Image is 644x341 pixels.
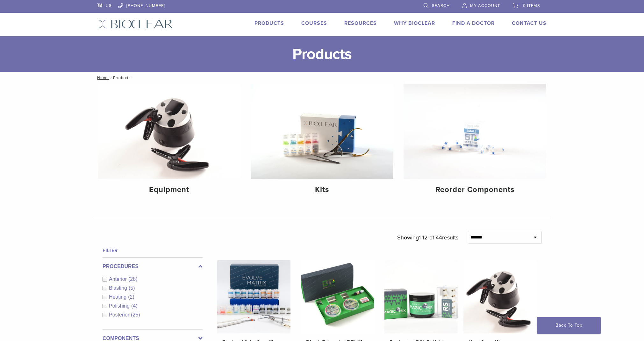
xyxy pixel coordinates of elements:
[452,20,495,26] a: Find A Doctor
[95,75,109,80] a: Home
[109,303,131,309] span: Polishing
[404,84,546,200] a: Reorder Components
[103,184,235,195] h4: Equipment
[103,247,203,254] h4: Filter
[301,20,327,26] a: Courses
[103,263,203,270] label: Procedures
[109,294,128,300] span: Heating
[512,20,547,26] a: Contact Us
[217,260,290,333] img: Evolve All-in-One Kit
[128,294,134,300] span: (2)
[523,3,540,8] span: 0 items
[404,84,546,179] img: Reorder Components
[432,3,450,8] span: Search
[394,20,435,26] a: Why Bioclear
[128,276,137,282] span: (28)
[98,84,240,200] a: Equipment
[419,234,442,241] span: 1-12 of 44
[463,260,537,333] img: HeatSync Kit
[131,312,140,317] span: (25)
[470,3,500,8] span: My Account
[384,260,458,333] img: Rockstar (RS) Polishing Kit
[254,20,284,26] a: Products
[93,72,551,83] nav: Products
[98,84,240,179] img: Equipment
[251,84,393,179] img: Kits
[109,276,128,282] span: Anterior
[109,312,131,317] span: Posterior
[409,184,541,195] h4: Reorder Components
[537,317,601,334] a: Back To Top
[397,231,458,244] p: Showing results
[109,76,113,79] span: /
[129,285,135,291] span: (5)
[256,184,388,195] h4: Kits
[301,260,374,333] img: Black Triangle (BT) Kit
[344,20,377,26] a: Resources
[131,303,138,309] span: (4)
[251,84,393,200] a: Kits
[109,285,129,291] span: Blasting
[97,19,173,29] img: Bioclear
